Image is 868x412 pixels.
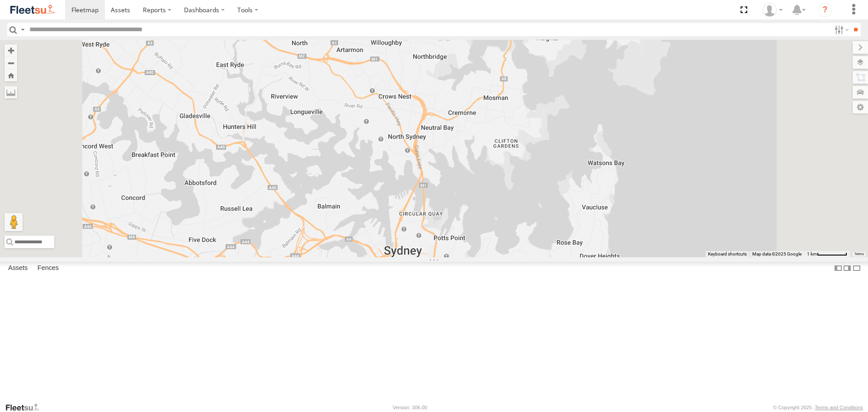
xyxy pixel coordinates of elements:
[804,251,850,257] button: Map scale: 1 km per 63 pixels
[853,101,868,114] label: Map Settings
[807,251,817,256] span: 1 km
[19,23,26,36] label: Search Query
[815,405,863,410] a: Terms and Conditions
[773,405,863,410] div: © Copyright 2025 -
[834,262,843,275] label: Dock Summary Table to the Left
[5,213,23,231] button: Drag Pegman onto the map to open Street View
[5,403,47,412] a: Visit our Website
[5,57,17,69] button: Zoom out
[5,69,17,81] button: Zoom Home
[4,262,32,275] label: Assets
[9,4,56,16] img: fleetsu-logo-horizontal.svg
[854,252,864,256] a: Terms (opens in new tab)
[752,251,802,256] span: Map data ©2025 Google
[5,44,17,57] button: Zoom in
[818,3,832,17] i: ?
[843,262,852,275] label: Dock Summary Table to the Right
[708,251,747,257] button: Keyboard shortcuts
[852,262,861,275] label: Hide Summary Table
[831,23,850,36] label: Search Filter Options
[393,405,427,410] div: Version: 306.00
[5,86,17,99] label: Measure
[759,3,786,17] div: Matt Mayall
[33,262,63,275] label: Fences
